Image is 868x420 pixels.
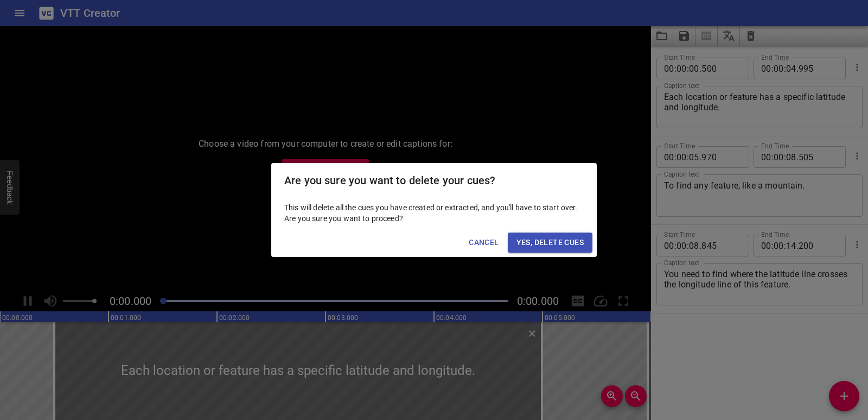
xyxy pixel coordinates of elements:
div: This will delete all the cues you have created or extracted, and you'll have to start over. Are y... [271,198,597,228]
h2: Are you sure you want to delete your cues? [284,172,584,189]
span: Yes, Delete Cues [516,236,584,249]
button: Cancel [464,233,503,253]
button: Yes, Delete Cues [508,233,592,253]
span: Cancel [469,236,499,249]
